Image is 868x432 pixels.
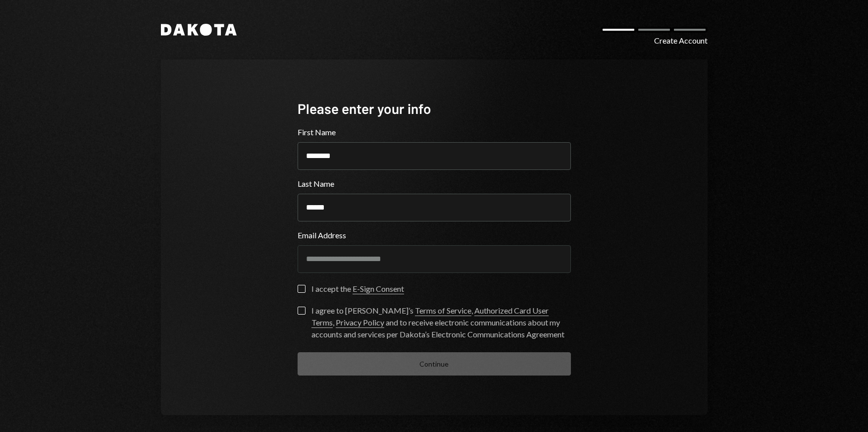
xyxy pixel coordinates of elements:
button: I agree to [PERSON_NAME]’s Terms of Service, Authorized Card User Terms, Privacy Policy and to re... [298,307,306,315]
a: Privacy Policy [336,318,384,328]
a: Terms of Service [415,306,471,316]
label: Last Name [298,178,571,190]
label: First Name [298,126,571,138]
div: Create Account [654,35,708,47]
div: Please enter your info [298,99,571,118]
a: E-Sign Consent [353,284,404,294]
button: I accept the E-Sign Consent [298,285,306,293]
div: I accept the [311,283,404,295]
a: Authorized Card User Terms [311,306,549,328]
label: Email Address [298,229,571,241]
div: I agree to [PERSON_NAME]’s , , and to receive electronic communications about my accounts and ser... [311,305,571,340]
